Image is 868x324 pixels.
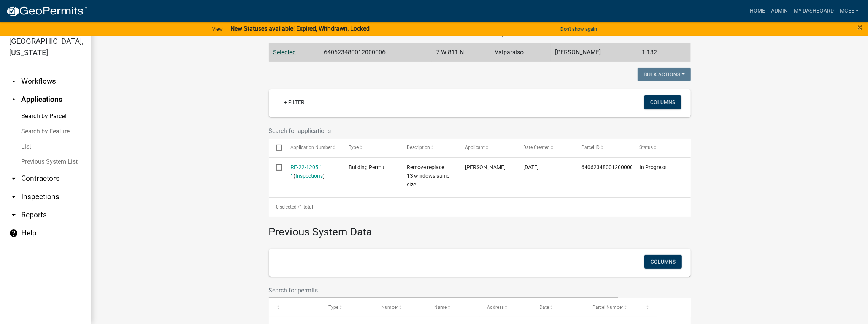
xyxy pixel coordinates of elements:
[9,77,18,86] i: arrow_drop_down
[857,23,862,32] button: Close
[9,229,18,238] i: help
[432,43,490,62] td: 7 W 811 N
[465,164,506,170] span: Tracy Thompson
[465,145,485,150] span: Applicant
[9,210,18,220] i: arrow_drop_down
[523,164,539,170] span: 12/09/2022
[276,204,300,210] span: 0 selected /
[644,255,682,269] button: Columns
[283,139,341,157] datatable-header-cell: Application Number
[582,145,600,150] span: Parcel ID
[295,173,323,179] a: Inspections
[341,139,400,157] datatable-header-cell: Type
[638,68,691,81] button: Bulk Actions
[290,164,322,179] a: RE-22-1205 1 1
[557,23,600,35] button: Don't show again
[9,192,18,201] i: arrow_drop_down
[791,4,837,18] a: My Dashboard
[209,23,226,35] a: View
[523,145,550,150] span: Date Created
[540,305,549,310] span: Date
[269,283,619,298] input: Search for permits
[490,43,551,62] td: Valparaiso
[532,298,585,316] datatable-header-cell: Date
[269,198,691,217] div: 1 total
[427,298,480,316] datatable-header-cell: Name
[374,298,427,316] datatable-header-cell: Number
[458,139,516,157] datatable-header-cell: Applicant
[638,43,676,62] td: 1.132
[632,139,690,157] datatable-header-cell: Status
[9,174,18,183] i: arrow_drop_down
[290,145,332,150] span: Application Number
[516,139,574,157] datatable-header-cell: Date Created
[290,163,334,180] div: ( )
[349,164,384,170] span: Building Permit
[381,305,398,310] span: Number
[640,145,653,150] span: Status
[9,95,18,104] i: arrow_drop_up
[269,139,283,157] datatable-header-cell: Select
[328,305,338,310] span: Type
[585,298,638,316] datatable-header-cell: Parcel Number
[837,4,862,18] a: mgee
[857,22,862,33] span: ×
[269,123,619,139] input: Search for applications
[319,43,432,62] td: 640623480012000006
[574,139,632,157] datatable-header-cell: Parcel ID
[582,164,636,170] span: 640623480012000006
[349,145,359,150] span: Type
[592,305,623,310] span: Parcel Number
[400,139,458,157] datatable-header-cell: Description
[278,95,311,109] a: + Filter
[230,25,370,32] strong: New Statuses available! Expired, Withdrawn, Locked
[551,43,638,62] td: [PERSON_NAME]
[644,95,681,109] button: Columns
[487,305,504,310] span: Address
[434,305,447,310] span: Name
[321,298,374,316] datatable-header-cell: Type
[273,49,296,56] a: Selected
[768,4,791,18] a: Admin
[640,164,667,170] span: In Progress
[480,298,533,316] datatable-header-cell: Address
[407,145,430,150] span: Description
[407,164,449,188] span: Remove replace 13 windows same size
[747,4,768,18] a: Home
[269,217,691,240] h3: Previous System Data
